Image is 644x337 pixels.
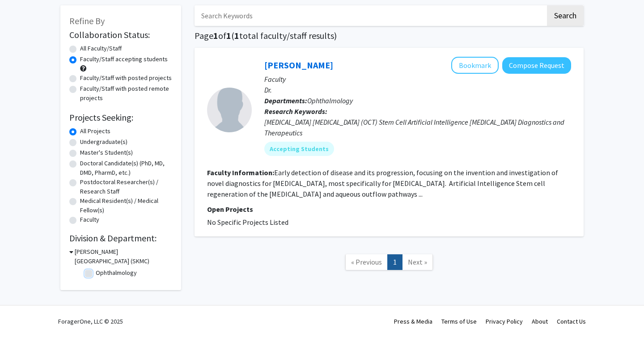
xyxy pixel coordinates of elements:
label: Medical Resident(s) / Medical Fellow(s) [80,196,172,215]
p: Open Projects [207,204,571,215]
label: Faculty/Staff accepting students [80,55,168,64]
a: About [532,317,548,325]
button: Search [547,5,584,26]
span: No Specific Projects Listed [207,218,288,227]
label: Faculty [80,215,99,224]
span: 1 [234,30,239,41]
div: [MEDICAL_DATA] [MEDICAL_DATA] (OCT) Stem Cell Artificial Intelligence [MEDICAL_DATA] Diagnostics ... [264,117,571,138]
nav: Page navigation [195,245,584,282]
label: All Faculty/Staff [80,44,122,53]
button: Compose Request to Joel Schuman [502,57,571,74]
label: Master's Student(s) [80,148,133,157]
a: Privacy Policy [486,317,523,325]
h1: Page of ( total faculty/staff results) [195,30,584,41]
b: Faculty Information: [207,168,274,177]
label: Doctoral Candidate(s) (PhD, MD, DMD, PharmD, etc.) [80,159,172,177]
label: All Projects [80,126,110,136]
b: Departments: [264,96,307,105]
div: ForagerOne, LLC © 2025 [58,306,123,337]
h3: [PERSON_NAME][GEOGRAPHIC_DATA] (SKMC) [75,247,172,266]
input: Search Keywords [195,5,546,26]
h2: Division & Department: [69,233,172,244]
a: [PERSON_NAME] [264,59,333,71]
a: Previous Page [345,254,388,270]
a: Press & Media [394,317,432,325]
fg-read-more: Early detection of disease and its progression, focusing on the invention and investigation of no... [207,168,558,198]
label: Faculty/Staff with posted projects [80,73,172,83]
b: Research Keywords: [264,107,327,116]
label: Faculty/Staff with posted remote projects [80,84,172,103]
p: Dr. [264,84,571,95]
span: Refine By [69,15,105,26]
label: Undergraduate(s) [80,137,127,147]
label: Ophthalmology [96,268,137,278]
a: Terms of Use [441,317,477,325]
span: « Previous [351,257,382,266]
span: Next » [408,257,427,266]
a: Next Page [402,254,433,270]
label: Postdoctoral Researcher(s) / Research Staff [80,177,172,196]
a: Contact Us [557,317,586,325]
span: 1 [213,30,218,41]
span: Ophthalmology [307,96,353,105]
h2: Collaboration Status: [69,29,172,40]
iframe: Chat [7,297,38,330]
h2: Projects Seeking: [69,112,172,123]
span: 1 [226,30,231,41]
mat-chip: Accepting Students [264,142,334,156]
button: Add Joel Schuman to Bookmarks [451,57,499,74]
a: 1 [387,254,402,270]
p: Faculty [264,74,571,84]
